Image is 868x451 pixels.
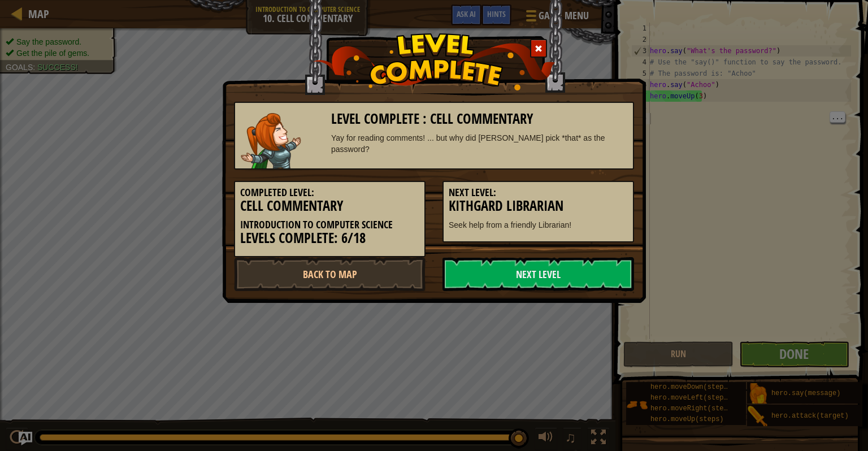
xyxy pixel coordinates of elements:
img: level_complete.png [313,33,555,90]
h3: Cell Commentary [240,198,419,214]
h5: Completed Level: [240,187,419,198]
h3: Levels Complete: 6/18 [240,231,419,246]
h5: Introduction to Computer Science [240,219,419,231]
h5: Next Level: [449,187,628,198]
h3: Kithgard Librarian [449,198,628,214]
p: Seek help from a friendly Librarian! [449,219,628,231]
a: Next Level [442,257,634,291]
h3: Level Complete : Cell Commentary [331,111,628,127]
div: Yay for reading comments! ... but why did [PERSON_NAME] pick *that* as the password? [331,132,628,155]
a: Back to Map [234,257,426,291]
img: captain.png [241,113,301,168]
